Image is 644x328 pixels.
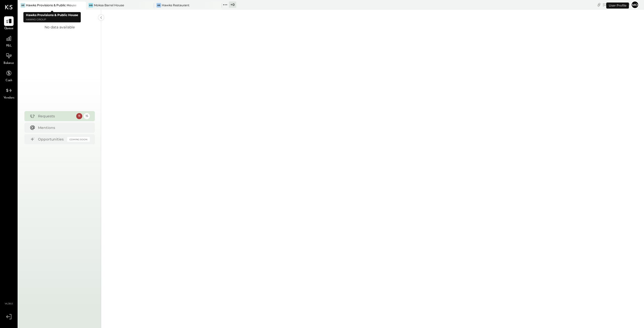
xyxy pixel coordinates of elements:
[38,137,65,142] div: Opportunities
[229,2,236,8] div: + 0
[89,3,93,8] div: MB
[38,125,87,130] div: Mentions
[6,78,12,83] span: Cash
[21,3,25,8] div: HP
[26,18,78,22] p: Hawks Group
[4,96,14,100] span: Vendors
[4,61,14,66] span: Balance
[6,44,12,48] span: P&L
[84,113,90,119] div: 15
[0,68,17,83] a: Cash
[67,137,90,142] div: Coming Soon
[45,25,75,30] div: No data available
[38,114,74,119] div: Requests
[606,3,629,9] div: User Profile
[0,86,17,100] a: Vendors
[26,13,78,17] b: Hawks Provisions & Public House
[4,26,14,31] span: Queue
[94,3,124,7] div: Moksa Barrel House
[0,51,17,66] a: Balance
[0,16,17,31] a: Queue
[0,34,17,48] a: P&L
[631,1,639,9] button: mo
[76,113,82,119] div: 11
[156,3,161,8] div: HR
[603,2,630,7] div: [DATE]
[596,2,601,7] div: copy link
[162,3,189,7] div: Hawks Restaurant
[26,3,76,7] div: Hawks Provisions & Public House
